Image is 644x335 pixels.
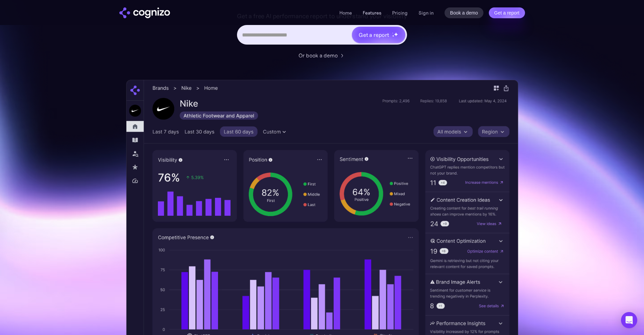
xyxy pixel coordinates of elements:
[621,312,637,328] div: Open Intercom Messenger
[119,7,170,18] img: cognizo logo
[445,7,483,18] a: Book a demo
[351,26,406,44] a: Get a reportstarstarstar
[339,10,352,16] a: Home
[363,10,381,16] a: Features
[299,51,338,59] div: Or book a demo
[419,9,434,17] a: Sign in
[392,35,395,37] img: star
[394,32,398,36] img: star
[299,51,346,59] a: Or book a demo
[237,11,407,48] form: Hero URL Input Form
[489,7,525,18] a: Get a report
[392,32,393,33] img: star
[392,10,408,16] a: Pricing
[359,31,389,39] div: Get a report
[119,7,170,18] a: home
